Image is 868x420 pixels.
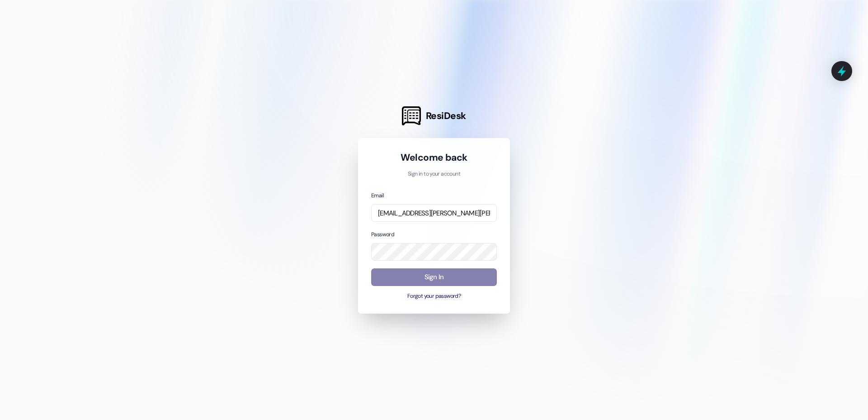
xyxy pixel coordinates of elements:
label: Email [371,192,384,199]
input: name@example.com [371,204,497,222]
h1: Welcome back [371,151,497,164]
img: ResiDesk Logo [402,106,421,125]
button: Sign In [371,268,497,286]
button: Forgot your password? [371,292,497,301]
span: ResiDesk [426,110,466,122]
label: Password [371,231,394,238]
p: Sign in to your account [371,170,497,178]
